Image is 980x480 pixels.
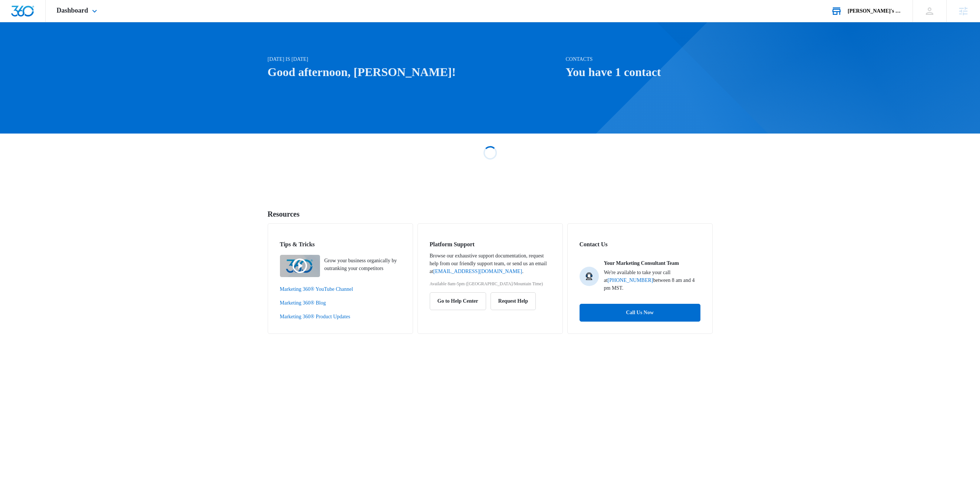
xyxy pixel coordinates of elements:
[491,292,536,310] button: Request Help
[268,208,713,220] h5: Resources
[280,313,401,320] a: Marketing 360® Product Updates
[280,285,401,293] a: Marketing 360® YouTube Channel
[430,252,551,275] p: Browse our exhaustive support documentation, request help from our friendly support team, or send...
[430,280,551,287] p: Available 8am-5pm ([GEOGRAPHIC_DATA]/Mountain Time)
[604,259,679,267] p: Your Marketing Consultant Team
[324,257,401,272] p: Grow your business organically by outranking your competitors
[280,240,401,249] h2: Tips & Tricks
[430,292,486,310] button: Go to Help Center
[268,63,561,81] h1: Good afternoon, [PERSON_NAME]!
[580,267,599,286] img: Your Marketing Consultant Team
[566,55,713,63] p: Contacts
[491,298,536,304] a: Request Help
[280,299,401,307] a: Marketing 360® Blog
[580,304,700,322] a: Call Us Now
[608,277,653,283] a: [PHONE_NUMBER]
[430,240,551,249] h2: Platform Support
[280,255,320,277] img: Quick Overview Video
[604,269,700,292] p: We're available to take your call at between 8 am and 4 pm MST.
[848,8,902,14] div: account name
[268,55,561,63] p: [DATE] is [DATE]
[433,269,522,274] a: [EMAIL_ADDRESS][DOMAIN_NAME]
[57,7,88,14] span: Dashboard
[580,240,700,249] h2: Contact Us
[430,298,491,304] a: Go to Help Center
[566,63,713,81] h1: You have 1 contact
